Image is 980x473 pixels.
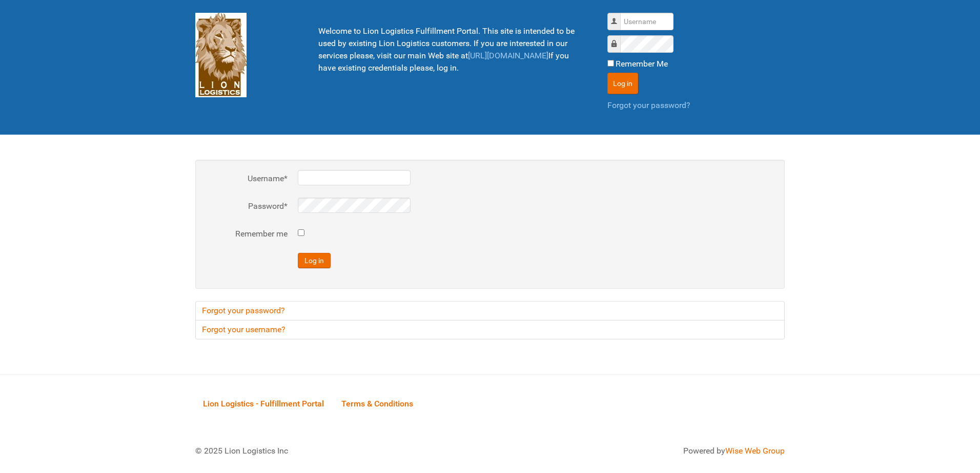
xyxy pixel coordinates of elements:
[468,51,548,60] a: [URL][DOMAIN_NAME]
[195,13,247,97] img: Lion Logistics
[616,58,668,70] label: Remember Me
[195,50,247,59] a: Lion Logistics
[318,25,582,74] p: Welcome to Lion Logistics Fulfillment Portal. This site is intended to be used by existing Lion L...
[334,388,421,419] a: Terms & Conditions
[206,228,288,240] label: Remember me
[503,445,785,457] div: Powered by
[203,399,324,408] span: Lion Logistics - Fulfillment Portal
[206,173,288,185] label: Username
[195,320,785,339] a: Forgot your username?
[195,301,785,320] a: Forgot your password?
[298,253,331,268] button: Log in
[341,399,413,408] span: Terms & Conditions
[195,388,332,419] a: Lion Logistics - Fulfillment Portal
[607,73,638,94] button: Log in
[206,200,288,212] label: Password
[607,100,690,110] a: Forgot your password?
[620,13,673,30] input: Username
[188,437,485,465] div: © 2025 Lion Logistics Inc
[725,446,785,456] a: Wise Web Group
